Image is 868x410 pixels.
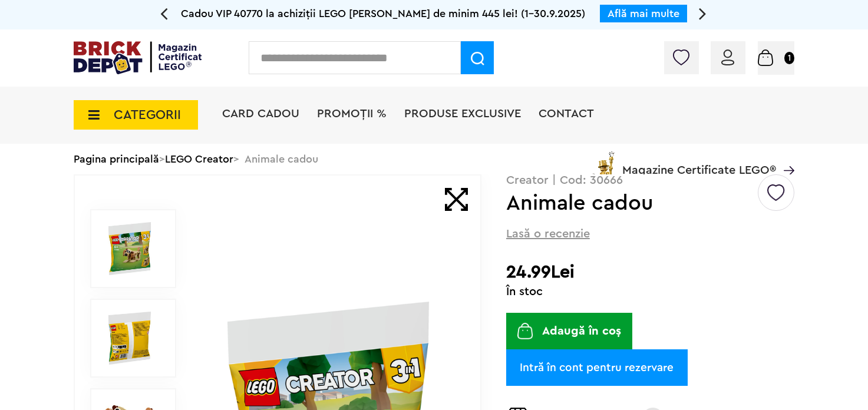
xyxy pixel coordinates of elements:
img: Animale cadou [103,222,156,275]
a: Contact [539,108,594,120]
a: Află mai multe [608,8,679,19]
a: Produse exclusive [404,108,521,120]
h2: 24.99Lei [506,262,794,283]
a: Intră în cont pentru rezervare [506,349,688,386]
h1: Animale cadou [506,193,756,214]
button: Adaugă în coș [506,313,633,349]
span: Cadou VIP 40770 la achiziții LEGO [PERSON_NAME] de minim 445 lei! (1-30.9.2025) [181,8,585,19]
a: Card Cadou [222,108,299,120]
a: Magazine Certificate LEGO® [776,149,794,161]
a: PROMOȚII % [317,108,387,120]
div: În stoc [506,286,794,297]
span: CATEGORII [114,108,181,121]
img: Animale cadou [103,312,156,365]
span: Lasă o recenzie [506,226,590,242]
small: 1 [784,52,794,64]
span: Magazine Certificate LEGO® [622,149,776,176]
p: Creator | Cod: 30666 [506,174,794,186]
